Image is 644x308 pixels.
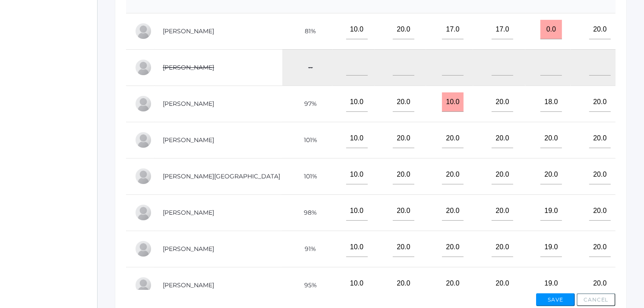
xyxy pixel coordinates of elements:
[163,245,214,253] a: [PERSON_NAME]
[282,158,332,194] td: 101%
[282,86,332,122] td: 97%
[163,100,214,108] a: [PERSON_NAME]
[282,267,332,303] td: 95%
[282,231,332,267] td: 91%
[282,194,332,231] td: 98%
[135,168,152,185] div: Austin Hill
[163,64,214,71] a: [PERSON_NAME]
[577,293,616,306] button: Cancel
[163,27,214,35] a: [PERSON_NAME]
[135,240,152,257] div: Ryan Lawler
[163,209,214,216] a: [PERSON_NAME]
[135,204,152,221] div: Wyatt Hill
[282,49,332,86] td: --
[163,281,214,289] a: [PERSON_NAME]
[135,95,152,112] div: Reese Carr
[536,293,575,306] button: Save
[135,22,152,40] div: Pierce Brozek
[163,136,214,144] a: [PERSON_NAME]
[135,59,152,76] div: Zoe Carr
[282,122,332,158] td: 101%
[282,13,332,49] td: 81%
[135,131,152,149] div: LaRae Erner
[163,172,280,180] a: [PERSON_NAME][GEOGRAPHIC_DATA]
[135,276,152,294] div: Wylie Myers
